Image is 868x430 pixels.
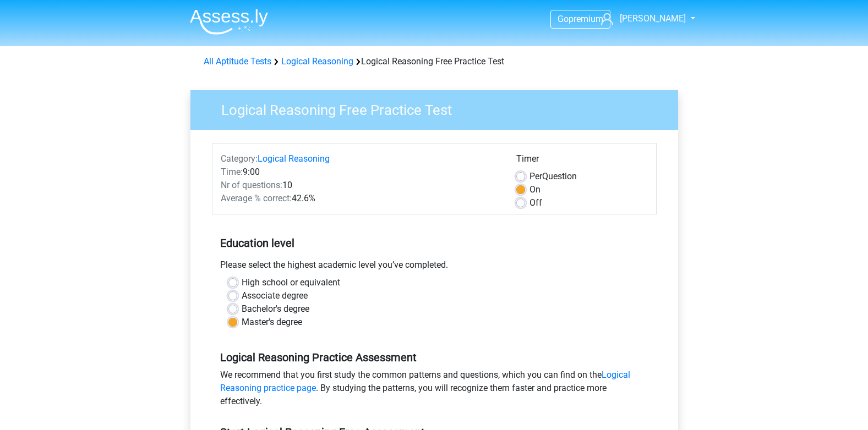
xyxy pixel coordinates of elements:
a: Logical Reasoning [258,153,330,164]
a: Logical Reasoning [281,56,353,67]
span: [PERSON_NAME] [620,13,686,24]
span: Go [558,14,569,24]
span: Time: [221,167,243,177]
a: [PERSON_NAME] [597,12,687,25]
span: premium [569,14,603,24]
label: Associate degree [242,289,308,302]
h5: Education level [220,232,648,254]
h5: Logical Reasoning Practice Assessment [220,351,648,364]
label: Bachelor's degree [242,302,309,316]
span: Category: [221,153,258,164]
div: 9:00 [212,166,508,179]
label: Question [529,170,577,183]
div: We recommend that you first study the common patterns and questions, which you can find on the . ... [212,368,657,412]
label: High school or equivalent [242,276,340,289]
div: 42.6% [212,192,508,205]
label: On [529,183,541,196]
h3: Logical Reasoning Free Practice Test [208,97,670,119]
a: Gopremium [551,12,610,26]
div: Timer [516,152,648,170]
label: Off [529,196,542,210]
div: Logical Reasoning Free Practice Test [199,55,669,68]
span: Nr of questions: [221,180,282,190]
div: 10 [212,179,508,192]
a: All Aptitude Tests [204,56,271,67]
span: Per [529,171,542,181]
img: Assessly [190,9,268,35]
label: Master's degree [242,316,302,329]
span: Average % correct: [221,193,292,203]
div: Please select the highest academic level you’ve completed. [212,258,657,276]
